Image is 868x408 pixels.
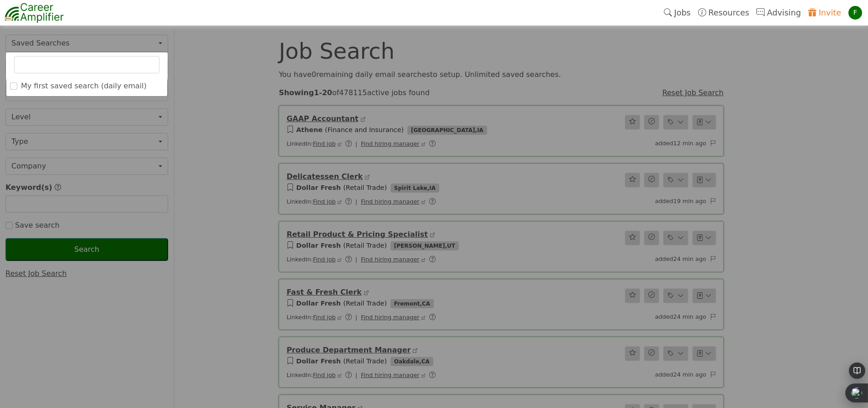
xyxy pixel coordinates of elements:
a: Jobs [660,2,694,23]
label: My first saved search (daily email) [21,81,147,92]
a: Invite [805,2,845,23]
a: Resources [694,2,753,23]
img: career-amplifier-logo.png [5,1,64,24]
div: F [848,6,862,20]
a: Advising [753,2,804,23]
